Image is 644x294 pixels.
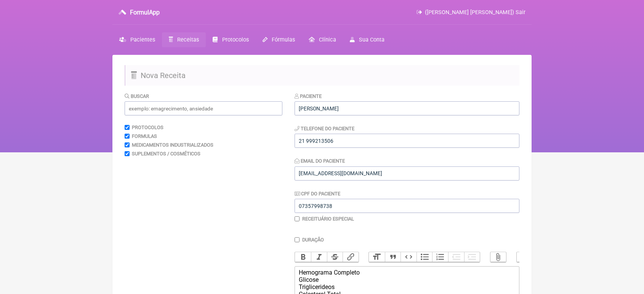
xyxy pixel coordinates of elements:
label: Formulas [132,133,157,139]
button: Link [343,252,359,262]
label: Email do Paciente [295,158,345,164]
button: Numbers [432,252,448,262]
span: Pacientes [130,37,155,43]
button: Heading [369,252,385,262]
label: Protocolos [132,125,163,130]
a: Receitas [162,32,206,47]
a: Clínica [302,32,343,47]
a: ([PERSON_NAME] [PERSON_NAME]) Sair [417,9,525,16]
span: ([PERSON_NAME] [PERSON_NAME]) Sair [425,9,525,16]
input: exemplo: emagrecimento, ansiedade [125,101,282,115]
button: Quote [385,252,401,262]
button: Undo [517,252,533,262]
span: Fórmulas [272,37,295,43]
label: Buscar [125,93,149,99]
a: Protocolos [206,32,255,47]
h3: FormulApp [130,9,160,16]
button: Increase Level [464,252,480,262]
label: Paciente [295,93,322,99]
a: Sua Conta [343,32,391,47]
span: Clínica [319,37,336,43]
label: Receituário Especial [302,216,354,222]
span: Receitas [177,37,199,43]
button: Decrease Level [448,252,464,262]
button: Attach Files [490,252,506,262]
label: Duração [302,237,324,243]
span: Sua Conta [359,37,384,43]
h2: Nova Receita [125,65,519,86]
button: Strikethrough [327,252,343,262]
span: Protocolos [222,37,249,43]
a: Pacientes [112,32,162,47]
button: Code [400,252,417,262]
a: Fórmulas [256,32,302,47]
label: CPF do Paciente [295,191,340,197]
label: Telefone do Paciente [295,126,354,131]
button: Bullets [417,252,433,262]
button: Bold [295,252,311,262]
label: Suplementos / Cosméticos [132,151,200,157]
label: Medicamentos Industrializados [132,142,213,148]
button: Italic [311,252,327,262]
